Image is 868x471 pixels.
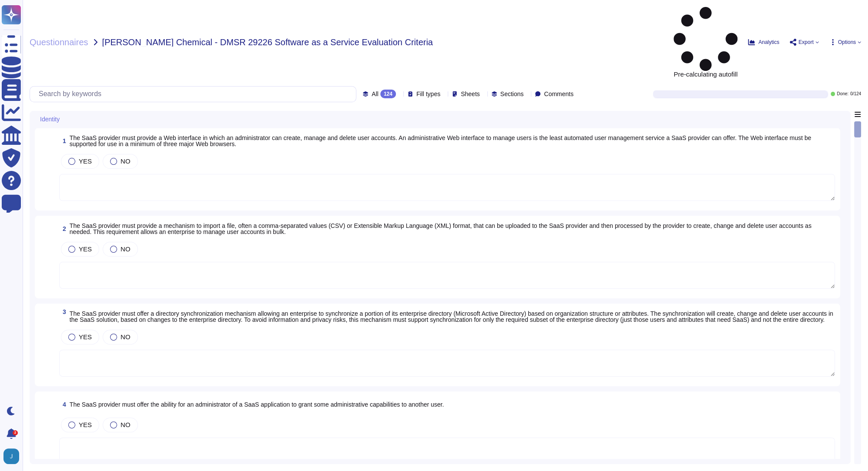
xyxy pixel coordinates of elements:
[59,401,66,408] span: 4
[40,116,60,122] span: Identity
[79,333,92,341] span: YES
[416,91,440,97] span: Fill types
[34,87,356,102] input: Search by keywords
[121,421,131,428] span: NO
[500,91,524,97] span: Sections
[70,401,444,408] span: The SaaS provider must offer the ability for an administrator of a SaaS application to grant some...
[372,91,379,97] span: All
[30,38,88,47] span: Questionnaires
[121,333,131,341] span: NO
[121,245,131,253] span: NO
[121,157,131,165] span: NO
[748,39,779,46] button: Analytics
[380,90,396,98] div: 124
[674,7,737,77] span: Pre-calculating autofill
[79,421,92,428] span: YES
[461,91,480,97] span: Sheets
[59,226,66,232] span: 2
[544,91,573,97] span: Comments
[850,92,861,96] span: 0 / 124
[758,40,779,45] span: Analytics
[79,245,92,253] span: YES
[13,430,18,435] div: 2
[59,138,66,144] span: 1
[102,38,433,47] span: [PERSON_NAME] Chemical - DMSR 29226 Software as a Service Evaluation Criteria
[59,309,66,315] span: 3
[798,40,814,45] span: Export
[70,134,811,147] span: The SaaS provider must provide a Web interface in which an administrator can create, manage and d...
[2,447,25,466] button: user
[70,310,833,323] span: The SaaS provider must offer a directory synchronization mechanism allowing an enterprise to sync...
[3,448,19,464] img: user
[838,40,856,45] span: Options
[79,157,92,165] span: YES
[837,92,848,96] span: Done:
[70,222,811,235] span: The SaaS provider must provide a mechanism to import a file, often a comma-separated values (CSV)...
